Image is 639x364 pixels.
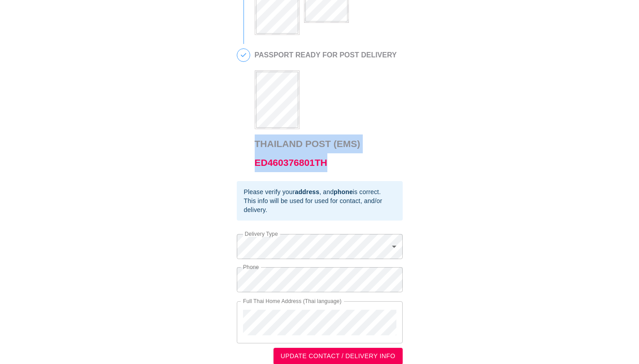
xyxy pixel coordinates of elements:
[244,196,396,214] div: This info will be used for used for contact, and/or delivery.
[237,49,250,61] span: 5
[295,188,319,195] b: address
[255,157,327,168] a: ED460376801TH
[334,188,353,195] b: phone
[255,51,397,59] h2: PASSPORT READY FOR POST DELIVERY
[281,351,396,362] span: UPDATE CONTACT / DELIVERY INFO
[244,187,396,196] div: Please verify your , and is correct.
[255,134,397,172] h3: Thailand Post (EMS)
